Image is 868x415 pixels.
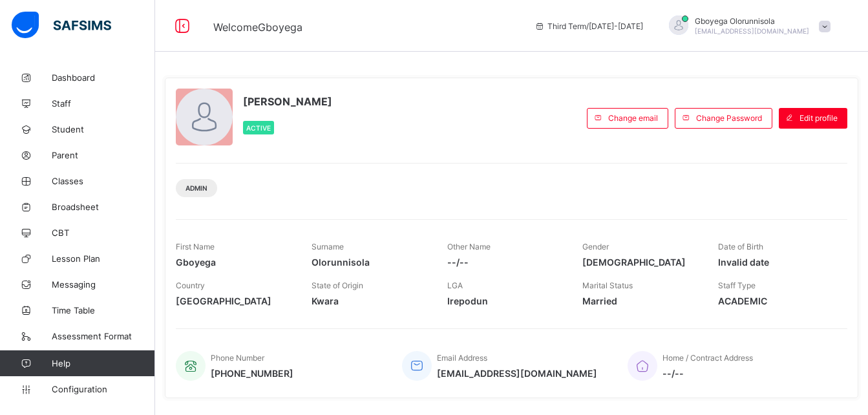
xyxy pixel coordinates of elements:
span: State of Origin [312,281,363,290]
span: Country [176,281,205,290]
span: [EMAIL_ADDRESS][DOMAIN_NAME] [437,368,597,379]
span: Staff [52,98,155,109]
span: --/-- [447,257,564,268]
span: session/term information [535,21,643,31]
span: --/-- [662,368,753,379]
span: Date of Birth [718,242,763,251]
span: Email Address [437,353,487,363]
span: Edit profile [799,113,838,123]
span: Invalid date [718,257,834,268]
span: Phone Number [211,353,264,363]
span: Irepodun [447,295,564,306]
span: [DEMOGRAPHIC_DATA] [582,257,699,268]
span: Married [582,295,699,306]
span: Student [52,124,155,134]
span: Lesson Plan [52,253,155,264]
span: Parent [52,150,155,160]
span: CBT [52,228,155,238]
span: Classes [52,176,155,186]
span: Assessment Format [52,331,155,341]
span: Active [246,124,271,132]
span: Olorunnisola [312,257,428,268]
span: Surname [312,242,344,251]
span: Change email [608,113,658,123]
span: LGA [447,281,463,290]
span: Kwara [312,295,428,306]
span: Other Name [447,242,491,251]
span: Gboyega [176,257,292,268]
span: [PHONE_NUMBER] [211,368,293,379]
span: Gender [582,242,609,251]
span: [EMAIL_ADDRESS][DOMAIN_NAME] [695,27,809,35]
span: Home / Contract Address [662,353,753,363]
span: Dashboard [52,72,155,83]
span: Gboyega Olorunnisola [695,16,809,26]
span: Configuration [52,384,154,394]
span: Change Password [696,113,762,123]
span: First Name [176,242,215,251]
span: [PERSON_NAME] [243,95,332,108]
span: ACADEMIC [718,295,834,306]
span: Marital Status [582,281,633,290]
span: Broadsheet [52,202,155,212]
span: Staff Type [718,281,756,290]
span: Time Table [52,305,155,315]
span: [GEOGRAPHIC_DATA] [176,295,292,306]
div: GboyegaOlorunnisola [656,16,837,37]
img: safsims [12,12,111,39]
span: Admin [185,184,207,192]
span: Messaging [52,279,155,290]
span: Help [52,358,154,368]
span: Welcome Gboyega [213,21,302,34]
